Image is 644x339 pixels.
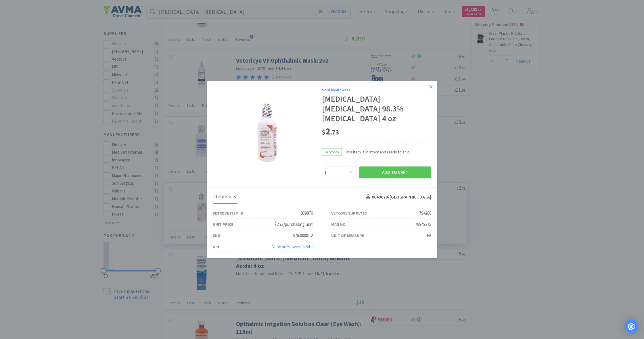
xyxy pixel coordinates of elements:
div: Open Intercom Messenger [624,319,638,333]
img: 4996345a77c549b1b5f801520698c8fb_794268.jpeg [230,95,305,169]
a: View onMidwest's Site [272,244,313,249]
div: 839876 [301,209,313,216]
span: . 73 [330,128,339,136]
div: Unit of Measure [331,232,364,238]
div: $2.73/purchasing unit [275,221,313,228]
div: 794268 [419,209,431,216]
span: In Stock [322,148,342,155]
div: 78949275 [415,221,431,228]
span: This item is in stock and ready to ship [342,149,410,155]
div: URL [213,243,220,250]
div: Sold by Midwest [322,87,431,93]
button: Add to Cart [359,166,431,178]
div: Man No. [331,221,347,227]
div: SKU [213,232,220,238]
div: EA [427,232,431,239]
span: 2 [322,126,339,137]
h4: 0049678 - [GEOGRAPHIC_DATA] [364,193,431,201]
div: Item Facts [213,190,237,204]
div: Vetcove Supply ID [331,210,367,216]
div: [MEDICAL_DATA] [MEDICAL_DATA] 98.3% [MEDICAL_DATA] 4 oz [322,94,431,123]
span: $ [322,128,325,136]
div: Vetcove Item ID [213,210,243,216]
div: 578.00001.2 [293,232,313,239]
div: Unit Price [213,221,233,227]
